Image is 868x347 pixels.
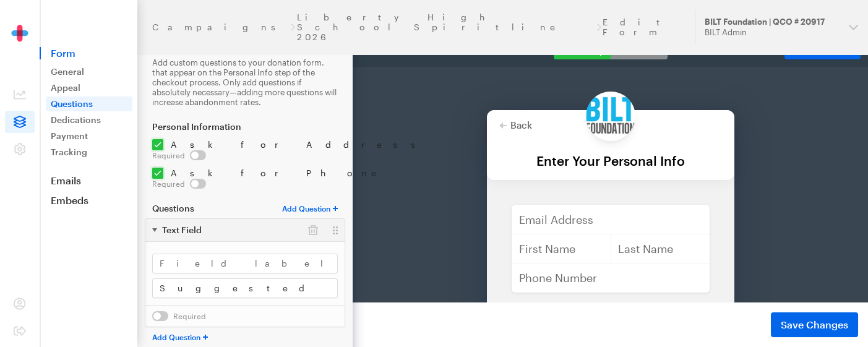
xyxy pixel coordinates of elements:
[205,53,238,63] button: Back
[40,47,137,59] span: Form
[152,58,338,107] p: Add custom questions to your donation form. that appear on the Personal Info step of the checkout...
[152,122,338,132] label: Personal Information
[40,174,137,187] a: Emails
[781,317,848,332] span: Save Changes
[771,312,858,337] button: Save Changes
[705,17,839,27] div: BILT Foundation | QCO # 20917
[205,87,428,101] div: Enter Your Personal Info
[297,12,595,42] a: Liberty High School Spiritline 2026
[152,254,338,273] input: Field label
[46,113,132,127] a: Dedications
[152,225,202,235] button: Text Field
[152,22,289,32] a: Campaigns
[695,10,868,45] button: BILT Foundation | QCO # 20917 BILT Admin
[46,64,132,79] a: General
[152,278,338,298] input: Placeholder
[705,27,839,38] div: BILT Admin
[152,203,267,213] label: Questions
[152,168,387,179] div: %>
[46,96,132,111] a: Questions
[46,80,132,95] a: Appeal
[46,145,132,160] a: Tracking
[40,194,137,207] a: Embeds
[46,129,132,144] a: Payment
